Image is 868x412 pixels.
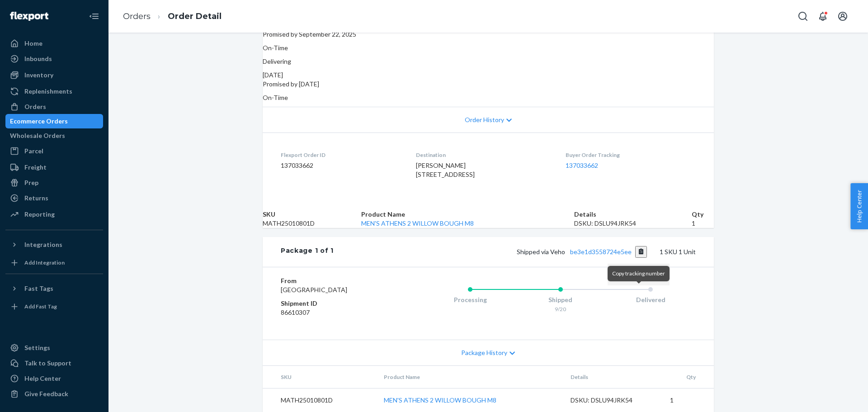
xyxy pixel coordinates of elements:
span: Shipped via Veho [517,248,647,256]
div: Reporting [24,210,55,219]
div: Add Fast Tag [24,303,57,310]
a: Parcel [5,144,103,158]
th: SKU [263,210,361,219]
a: Help Center [5,371,103,386]
div: Give Feedback [24,389,68,398]
div: Ecommerce Orders [10,117,68,126]
th: Product Name [377,366,564,388]
a: Orders [5,99,103,114]
div: Freight [24,163,47,172]
td: MATH25010801D [263,388,377,412]
a: Freight [5,160,103,175]
a: Orders [123,11,151,21]
div: Add Integration [24,259,65,266]
dt: Shipment ID [281,299,389,308]
a: MEN'S ATHENS 2 WILLOW BOUGH M8 [361,219,474,227]
div: Inbounds [24,54,52,63]
span: Package History [461,348,507,357]
dd: 86610307 [281,308,389,317]
a: Ecommerce Orders [5,114,103,128]
a: Returns [5,191,103,205]
div: Talk to Support [24,359,71,368]
a: be3e1d3558724e5ee [570,248,632,256]
a: Order Detail [168,11,222,21]
div: Returns [24,194,48,203]
a: MEN'S ATHENS 2 WILLOW BOUGH M8 [384,396,496,404]
button: Open Search Box [794,7,812,25]
button: Copy tracking number [635,246,647,258]
div: Package 1 of 1 [281,246,334,258]
th: Details [574,210,691,219]
a: Reporting [5,207,103,222]
p: On-Time [263,43,714,52]
div: Orders [24,102,46,111]
div: 9/20 [515,305,606,313]
p: Delivering [263,57,714,66]
td: 1 [692,219,714,228]
button: Close Navigation [85,7,103,25]
a: Inbounds [5,52,103,66]
div: 1 SKU 1 Unit [334,246,696,258]
dd: 137033662 [281,161,401,170]
button: Give Feedback [5,387,103,401]
div: Integrations [24,240,62,249]
dt: Destination [416,151,551,159]
div: Wholesale Orders [10,131,65,140]
a: Add Fast Tag [5,299,103,314]
div: Fast Tags [24,284,53,293]
button: Integrations [5,237,103,252]
td: 1 [663,388,714,412]
div: DSKU: DSLU94JRK54 [571,396,656,405]
span: [GEOGRAPHIC_DATA] [281,286,347,294]
div: Settings [24,343,50,352]
a: Settings [5,341,103,355]
a: Home [5,36,103,51]
a: Replenishments [5,84,103,99]
button: Open notifications [814,7,832,25]
th: Details [563,366,663,388]
div: Delivered [605,295,696,304]
div: Home [24,39,42,48]
th: SKU [263,366,377,388]
button: Open account menu [834,7,852,25]
div: Inventory [24,71,53,80]
img: Flexport logo [10,12,48,21]
p: Promised by [DATE] [263,80,714,89]
div: DSKU: DSLU94JRK54 [574,219,691,228]
a: Prep [5,175,103,190]
div: [DATE] [263,71,714,80]
th: Qty [692,210,714,219]
p: On-Time [263,93,714,102]
a: Talk to Support [5,356,103,370]
div: Prep [24,178,38,187]
div: Shipped [515,295,606,304]
span: Copy tracking number [612,270,665,277]
div: Processing [425,295,515,304]
span: Order History [465,115,504,124]
th: Product Name [361,210,575,219]
div: Replenishments [24,87,72,96]
dt: Flexport Order ID [281,151,401,159]
div: Parcel [24,147,43,156]
th: Qty [663,366,714,388]
a: Inventory [5,68,103,82]
a: Wholesale Orders [5,128,103,143]
span: [PERSON_NAME] [STREET_ADDRESS] [416,161,475,178]
button: Fast Tags [5,281,103,296]
dt: Buyer Order Tracking [566,151,696,159]
div: Help Center [24,374,61,383]
p: Promised by September 22, 2025 [263,30,714,39]
td: MATH25010801D [263,219,361,228]
a: Add Integration [5,256,103,270]
dt: From [281,276,389,285]
button: Help Center [850,183,868,229]
a: 137033662 [566,161,598,169]
ol: breadcrumbs [116,3,229,30]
